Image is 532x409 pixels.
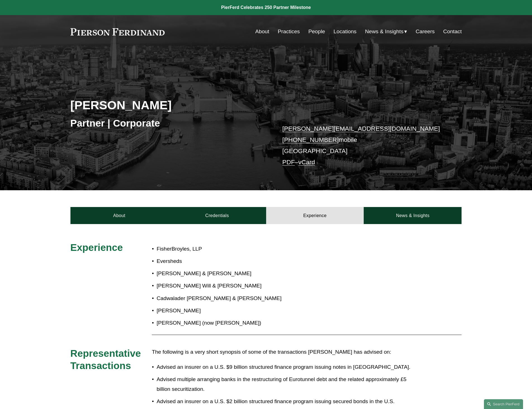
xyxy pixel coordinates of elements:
[157,397,413,406] p: Advised an insurer on a U.S. $2 billion structured finance program issuing secured bonds in the U.S.
[157,281,413,291] p: [PERSON_NAME] Will & [PERSON_NAME]
[365,27,404,37] span: News & Insights
[282,123,445,168] p: mobile [GEOGRAPHIC_DATA] –
[70,117,266,129] h3: Partner | Corporate
[255,26,269,37] a: About
[157,256,413,266] p: Eversheds
[157,269,413,279] p: [PERSON_NAME] & [PERSON_NAME]
[308,26,325,37] a: People
[278,26,300,37] a: Practices
[157,375,413,394] p: Advised multiple arranging banks in the restructuring of Eurotunnel debt and the related approxim...
[157,306,413,316] p: [PERSON_NAME]
[157,294,413,303] p: Cadwalader [PERSON_NAME] & [PERSON_NAME]
[70,242,123,253] span: Experience
[168,207,266,224] a: Credentials
[157,362,413,372] p: Advised an insurer on a U.S. $9 billion structured finance program issuing notes in [GEOGRAPHIC_D...
[157,244,413,254] p: FisherBroyles, LLP
[282,136,339,143] a: [PHONE_NUMBER]
[484,399,523,409] a: Search this site
[334,26,356,37] a: Locations
[70,348,144,371] span: Representative Transactions
[443,26,462,37] a: Contact
[266,207,364,224] a: Experience
[282,125,440,132] a: [PERSON_NAME][EMAIL_ADDRESS][DOMAIN_NAME]
[70,207,168,224] a: About
[298,159,315,166] a: vCard
[416,26,435,37] a: Careers
[157,318,413,328] p: [PERSON_NAME] (now [PERSON_NAME])
[282,159,295,166] a: PDF
[152,347,413,357] p: The following is a very short synopsis of some of the transactions [PERSON_NAME] has advised on:
[364,207,462,224] a: News & Insights
[365,26,407,37] a: folder dropdown
[70,98,266,112] h2: [PERSON_NAME]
